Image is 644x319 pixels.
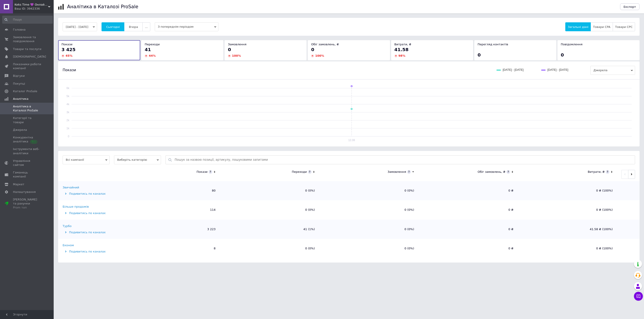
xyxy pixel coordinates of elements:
span: 41.58 [394,47,409,52]
button: Сьогодні [102,22,125,31]
td: 114 [121,200,220,219]
td: 0 ₴ (100%) [518,200,617,219]
td: 0 (0%) [220,200,319,219]
span: Інструменти веб-аналітики [13,147,41,155]
div: Ваш ID: 3942336 [15,7,54,11]
text: 6k [66,87,70,90]
button: Товари CPC [613,22,635,31]
span: ... [145,25,148,29]
span: Категорії та товари [13,116,41,124]
span: Головна [13,28,25,32]
div: Економ [63,243,74,247]
span: Сьогодні [106,25,120,29]
button: [DATE] - [DATE] [63,22,97,31]
div: Подивитись по каналах [63,230,120,234]
span: Повідомлення [561,43,583,46]
td: 0 ₴ (100%) [518,239,617,258]
span: Каталог ProSale [13,89,37,93]
span: Покази [63,68,76,73]
span: 0 [311,47,314,52]
input: Пошук за назвою позиції, артикулу, пошуковими запитами [175,156,633,164]
span: З попереднім періодом [155,22,218,31]
td: 0 (0%) [319,220,419,239]
text: 12.08 [348,139,355,142]
input: Пошук [2,16,53,24]
div: Покази [197,170,208,174]
div: Prom топ [13,206,41,210]
td: 8 [121,239,220,258]
td: 41 (1%) [220,220,319,239]
td: 0 (0%) [319,239,419,258]
text: 5k [66,95,70,98]
div: Подивитись по каналах [63,250,120,254]
td: 3 223 [121,220,220,239]
td: 0 ₴ [419,181,518,200]
span: Замовлення та повідомлення [13,35,41,43]
button: Чат з покупцем [634,292,643,301]
span: Загальні дані [568,25,588,29]
span: Переходи [145,43,160,46]
text: 1k [66,127,70,130]
span: Управління сайтом [13,159,41,167]
span: Всі кампанії [63,155,110,164]
span: Покупці [13,82,25,86]
div: Подивитись по каналах [63,211,120,215]
div: Переходи [292,170,307,174]
span: Конкурентна аналітика [13,136,41,144]
td: 0 (0%) [319,181,419,200]
button: Загальні дані [565,22,591,31]
span: 3 425 [61,47,76,52]
td: 0 ₴ [419,200,518,219]
td: 0 ₴ [419,220,518,239]
span: Джерела [590,66,635,75]
span: Перегляд контактів [478,43,508,46]
span: 45 % [66,54,72,57]
div: Замовлення [388,170,406,174]
span: Товари та послуги [13,47,41,51]
text: 2k [66,119,70,122]
div: Турбо [63,224,72,228]
div: Подивитись по каналах [63,192,120,196]
span: Аналітика в Каталозі ProSale [13,104,41,113]
button: Вчора [124,22,143,31]
span: 41 [145,47,151,52]
span: Відгуки [13,74,25,78]
span: Обіг замовлень, ₴ [311,43,339,46]
td: 41.58 ₴ (100%) [518,220,617,239]
span: 0 [478,52,481,58]
h1: Аналітика в Каталозі ProSale [67,4,138,9]
span: 0 [561,52,564,58]
span: 98 % [398,54,405,57]
span: 100 % [315,54,324,57]
span: Вчора [129,25,138,29]
button: Експорт [620,3,640,10]
span: Покази [61,43,72,46]
div: Звичайний [63,186,79,190]
div: Обіг замовлень, ₴ [478,170,505,174]
span: Гаманець компанії [13,171,41,179]
td: 0 ₴ (100%) [518,181,617,200]
text: 0 [68,135,69,138]
div: Витрати, ₴ [588,170,605,174]
span: Показники роботи компанії [13,62,41,70]
span: Налаштування [13,190,36,194]
text: 3k [66,111,70,114]
span: 100 % [232,54,241,57]
span: Keks Time 💜 Онлайн-магазин інтимних товарів [15,3,48,7]
td: 0 ₴ [419,239,518,258]
span: Джерела [13,128,27,132]
span: 44 % [149,54,156,57]
span: Замовлення [228,43,246,46]
td: 80 [121,181,220,200]
text: 4k [66,103,70,106]
td: 0 (0%) [220,239,319,258]
span: Виберіть категорію [114,155,161,164]
span: [PERSON_NAME] та рахунки [13,198,41,210]
span: Аналітика [13,97,28,101]
span: Маркет [13,182,24,186]
button: Товари CPA [591,22,613,31]
span: 0 [228,47,231,52]
td: 0 (0%) [220,181,319,200]
span: Товари CPC [615,25,633,29]
span: Експорт [624,5,636,8]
